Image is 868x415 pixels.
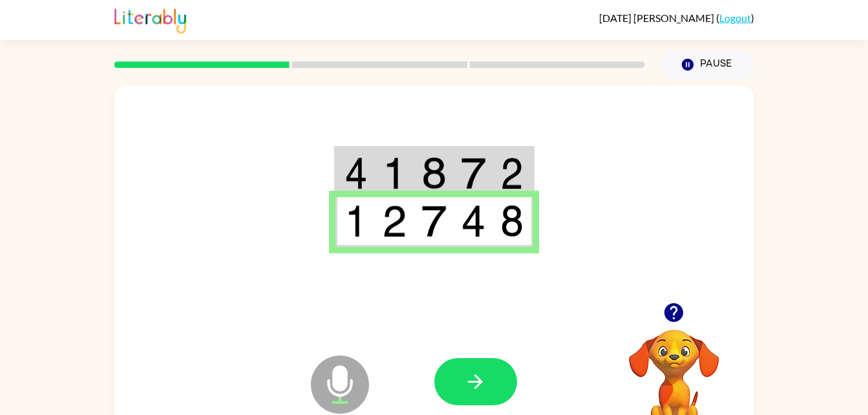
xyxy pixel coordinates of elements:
img: 1 [344,205,368,237]
img: 8 [421,157,446,189]
img: 4 [344,157,368,189]
img: 2 [500,157,524,189]
img: 2 [382,205,407,237]
img: 7 [421,205,446,237]
span: [DATE] [PERSON_NAME] [599,12,716,24]
button: Pause [661,50,754,80]
img: Literably [114,5,186,34]
img: 8 [500,205,524,237]
img: 7 [461,157,485,189]
img: 4 [461,205,485,237]
img: 1 [382,157,407,189]
a: Logout [719,12,751,24]
div: ( ) [599,12,754,24]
